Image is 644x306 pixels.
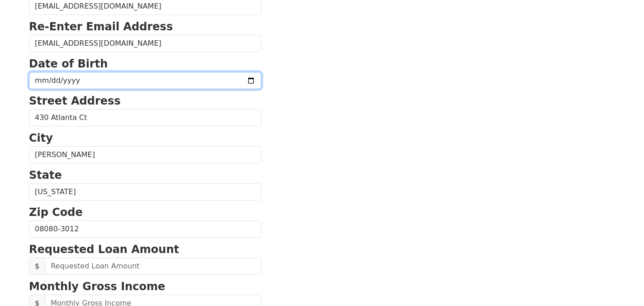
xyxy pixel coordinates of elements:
p: Monthly Gross Income [29,278,261,295]
strong: Street Address [29,95,121,107]
strong: Zip Code [29,206,83,219]
input: City [29,146,261,163]
strong: State [29,169,62,182]
span: $ [29,258,45,275]
input: Zip Code [29,220,261,238]
input: Street Address [29,109,261,126]
strong: Requested Loan Amount [29,243,179,256]
input: Requested Loan Amount [45,258,261,275]
strong: Re-Enter Email Address [29,20,173,33]
strong: Date of Birth [29,57,108,70]
strong: City [29,132,53,144]
input: Re-Enter Email Address [29,35,261,52]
